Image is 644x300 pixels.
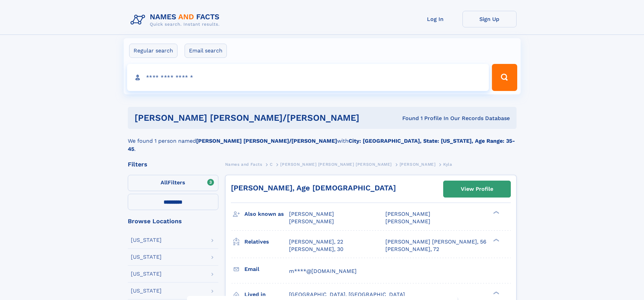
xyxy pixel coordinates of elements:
div: [US_STATE] [131,237,162,243]
a: [PERSON_NAME] [PERSON_NAME] [PERSON_NAME] [280,160,392,168]
div: We found 1 person named with . [128,129,517,153]
div: Filters [128,161,218,167]
span: C [270,162,273,167]
a: [PERSON_NAME] [400,160,436,168]
label: Filters [128,175,218,191]
label: Email search [185,44,227,58]
a: Log In [408,11,462,27]
div: [US_STATE] [131,254,162,260]
span: [PERSON_NAME] [PERSON_NAME] [PERSON_NAME] [280,162,392,167]
button: Search Button [492,64,517,91]
div: [US_STATE] [131,288,162,294]
span: Kyla [443,162,452,167]
input: search input [127,64,489,91]
label: Regular search [129,44,177,58]
a: [PERSON_NAME], 30 [289,246,343,253]
a: [PERSON_NAME], 22 [289,238,343,246]
h1: [PERSON_NAME] [PERSON_NAME]/[PERSON_NAME] [135,114,381,122]
span: All [161,179,168,186]
span: [PERSON_NAME] [385,218,430,225]
b: City: [GEOGRAPHIC_DATA], State: [US_STATE], Age Range: 35-45 [128,138,515,152]
div: Browse Locations [128,218,218,224]
div: ❯ [492,291,500,295]
b: [PERSON_NAME] [PERSON_NAME]/[PERSON_NAME] [196,138,337,144]
span: [PERSON_NAME] [289,218,334,225]
a: Names and Facts [225,160,262,168]
h3: Also known as [244,208,289,220]
a: Sign Up [462,11,517,27]
div: Found 1 Profile In Our Records Database [381,115,510,122]
div: [US_STATE] [131,271,162,277]
a: C [270,160,273,168]
img: Logo Names and Facts [128,11,225,29]
span: [PERSON_NAME] [385,211,430,217]
div: ❯ [492,210,500,215]
a: [PERSON_NAME], 72 [385,246,439,253]
span: [PERSON_NAME] [289,211,334,217]
h3: Relatives [244,236,289,248]
a: View Profile [444,181,510,197]
span: [PERSON_NAME] [400,162,436,167]
div: ❯ [492,238,500,242]
h3: Email [244,263,289,275]
span: [GEOGRAPHIC_DATA], [GEOGRAPHIC_DATA] [289,291,405,298]
div: View Profile [461,181,493,197]
a: [PERSON_NAME], Age [DEMOGRAPHIC_DATA] [231,184,396,192]
a: [PERSON_NAME] [PERSON_NAME], 56 [385,238,486,246]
